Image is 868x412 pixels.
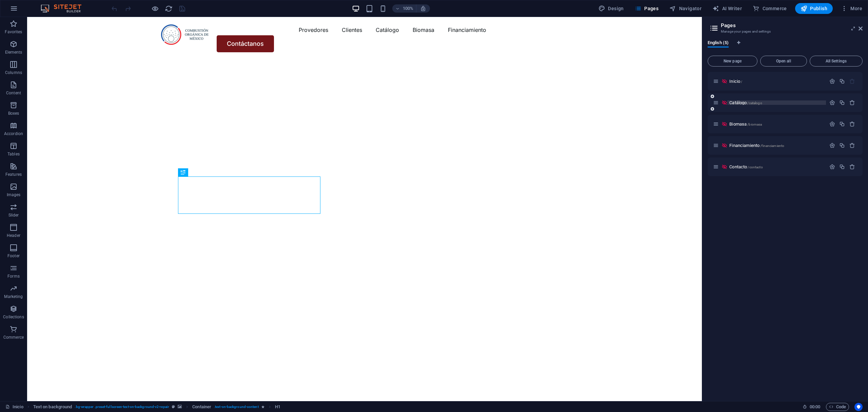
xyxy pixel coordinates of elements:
h2: Pages [721,22,863,29]
span: Click to select. Double-click to edit [33,403,72,411]
button: 100% [392,4,416,13]
p: Favorites [5,29,22,35]
span: 00 00 [810,403,820,411]
span: Click to open page [729,164,763,169]
button: Publish [795,3,833,14]
div: The startpage cannot be deleted [849,78,855,84]
p: Boxes [8,111,19,116]
nav: breadcrumb [33,403,280,411]
div: Settings [829,78,835,84]
button: Pages [632,3,661,14]
div: Duplicate [839,78,845,84]
i: This element contains a background [178,405,182,409]
i: On resize automatically adjust zoom level to fit chosen device. [420,5,426,12]
a: Click to cancel selection. Double-click to open Pages [5,403,23,411]
h6: Session time [803,403,821,411]
h6: 100% [402,4,413,13]
button: Click here to leave preview mode and continue editing [151,4,159,13]
span: Code [829,403,846,411]
i: Reload page [165,5,173,13]
span: Click to select. Double-click to edit [275,403,280,411]
div: Remove [849,143,855,148]
div: Catálogo/catalogo [727,100,826,105]
div: Contacto/contacto [727,165,826,169]
span: . text-on-background-content [214,403,259,411]
div: Biomasa/biomasa [727,122,826,126]
span: More [841,5,862,12]
p: Commerce [3,335,24,340]
p: Marketing [4,294,23,299]
button: Usercentrics [854,403,863,411]
button: Open all [760,56,807,67]
span: Open all [763,59,804,63]
span: All Settings [813,59,860,63]
span: /financiamiento [760,144,784,148]
span: New page [711,59,754,63]
span: English (5) [708,39,729,48]
div: Settings [829,143,835,148]
span: Navigator [669,5,702,12]
div: Settings [829,100,835,106]
span: : [814,404,815,409]
div: Financiamiento/financiamiento [727,143,826,148]
p: Features [5,172,22,177]
h3: Manage your pages and settings [721,29,849,35]
button: New page [708,56,757,67]
p: Collections [3,314,24,320]
div: Remove [849,100,855,106]
span: Publish [801,5,827,12]
button: More [838,3,865,14]
p: Forms [7,274,20,279]
span: Click to open page [729,79,742,84]
p: Images [7,192,21,198]
button: Design [596,3,627,14]
p: Elements [5,50,22,55]
div: Duplicate [839,121,845,127]
span: /catalogo [747,101,762,105]
span: / [741,80,742,83]
img: Editor Logo [39,4,90,13]
div: Duplicate [839,100,845,106]
button: Navigator [667,3,704,14]
div: Settings [829,121,835,127]
div: Settings [829,164,835,170]
span: /contacto [748,165,763,169]
button: Commerce [750,3,790,14]
span: AI Writer [712,5,742,12]
button: AI Writer [710,3,745,14]
div: Language Tabs [708,40,863,53]
div: Inicio/ [727,79,826,83]
span: Click to open page [729,143,784,148]
button: Code [826,403,849,411]
p: Header [7,233,20,238]
div: Duplicate [839,143,845,148]
div: Remove [849,164,855,170]
span: Pages [635,5,658,12]
button: reload [164,4,173,13]
span: . bg-wrapper .preset-fullscreen-text-on-background-v2-repair [75,403,169,411]
span: Click to select. Double-click to edit [192,403,211,411]
p: Footer [7,253,20,259]
p: Columns [5,70,22,75]
p: Content [6,90,21,96]
div: Remove [849,121,855,127]
span: /biomasa [747,123,762,126]
p: Tables [7,151,20,157]
div: Duplicate [839,164,845,170]
span: Catálogo [729,100,762,105]
span: Design [598,5,624,12]
i: This element is a customizable preset [172,405,175,409]
p: Accordion [4,131,23,136]
i: Element contains an animation [261,405,264,409]
span: Commerce [753,5,787,12]
span: Biomasa [729,121,762,127]
button: All Settings [810,56,863,67]
p: Slider [8,212,19,218]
